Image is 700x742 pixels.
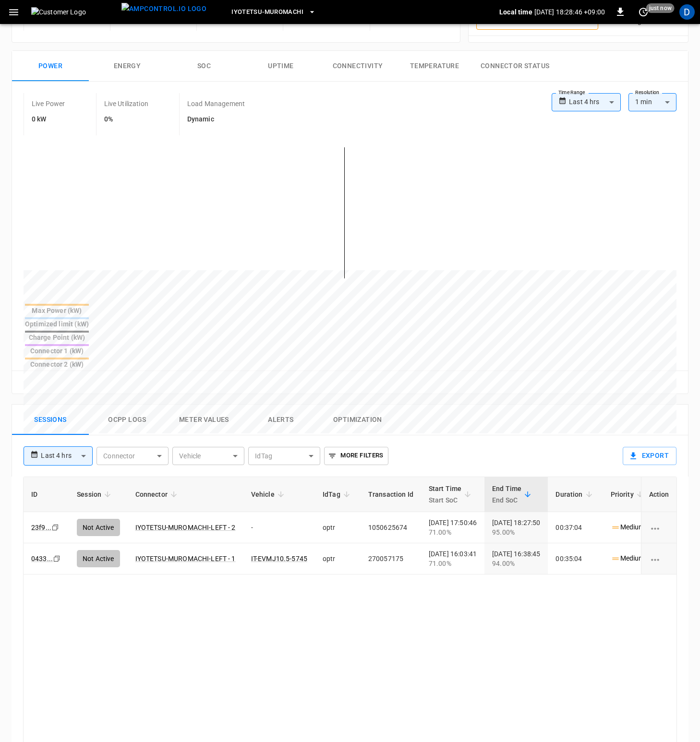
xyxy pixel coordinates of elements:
h6: 0% [104,114,148,125]
p: Live Power [32,99,65,108]
p: Live Utilization [104,99,148,108]
div: profile-icon [679,4,695,20]
div: Start Time [429,483,462,506]
button: Alerts [242,405,319,435]
button: Export [623,447,676,465]
button: Temperature [396,51,473,82]
label: Resolution [635,89,659,96]
div: Last 4 hrs [569,93,621,111]
span: Start TimeStart SoC [429,483,474,506]
h6: Dynamic [187,114,245,125]
span: Iyotetsu-Muromachi [231,7,303,18]
div: charging session options [649,554,669,563]
label: Time Range [558,89,585,96]
div: End Time [492,483,521,506]
button: More Filters [324,447,388,465]
button: Ocpp logs [89,405,166,435]
span: Priority [611,489,646,500]
p: Local time [499,7,532,17]
p: [DATE] 18:28:46 +09:00 [534,7,605,17]
button: Connectivity [319,51,396,82]
div: 1 min [628,93,676,111]
button: Connector Status [473,51,557,82]
button: Sessions [12,405,89,435]
span: Duration [555,489,595,500]
p: End SoC [492,494,521,506]
button: Iyotetsu-Muromachi [228,3,320,22]
div: charging session options [649,523,669,532]
button: Meter Values [166,405,242,435]
th: ID [24,477,69,512]
button: SOC [166,51,242,82]
button: Optimization [319,405,396,435]
button: Energy [89,51,166,82]
button: Uptime [242,51,319,82]
div: Last 4 hrs [41,447,93,465]
span: End TimeEnd SoC [492,483,534,506]
p: Load Management [187,99,245,108]
span: Connector [135,489,180,500]
button: Power [12,51,89,82]
img: ampcontrol.io logo [121,3,206,15]
h6: 0 kW [32,114,65,125]
img: Customer Logo [31,7,118,17]
th: Action [640,477,676,512]
span: just now [646,3,675,13]
p: Start SoC [429,494,462,506]
span: Session [77,489,114,500]
button: set refresh interval [636,4,651,20]
span: IdTag [323,489,353,500]
th: Transaction Id [361,477,421,512]
span: Vehicle [251,489,287,500]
